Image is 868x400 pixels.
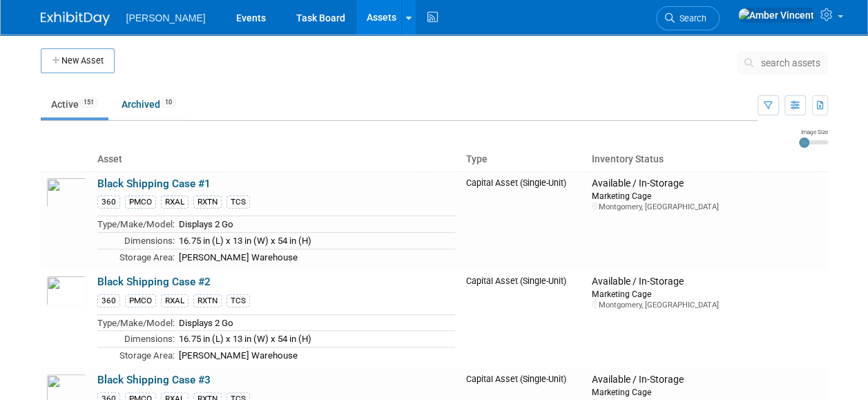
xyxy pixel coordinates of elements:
[179,334,311,344] span: 16.75 in (L) x 13 in (W) x 54 in (H)
[41,91,108,117] a: Active151
[591,190,822,202] div: Marketing Cage
[125,196,156,209] div: PMCO
[737,8,815,23] img: Amber Vincent
[799,128,828,136] div: Image Size
[175,216,456,233] td: Displays 2 Go
[591,288,822,300] div: Marketing Cage
[92,148,461,171] th: Asset
[125,294,156,307] div: PMCO
[461,148,586,171] th: Type
[97,178,211,190] a: Black Shipping Case #1
[161,294,189,307] div: RXAL
[79,97,98,108] span: 151
[193,196,222,209] div: RXTN
[591,374,822,386] div: Available / In-Storage
[97,276,211,288] a: Black Shipping Case #2
[97,196,120,209] div: 360
[737,52,828,74] button: search assets
[175,347,456,363] td: [PERSON_NAME] Warehouse
[761,57,820,68] span: search assets
[591,178,822,190] div: Available / In-Storage
[675,13,706,23] span: Search
[461,171,586,270] td: Capital Asset (Single-Unit)
[97,294,120,307] div: 360
[175,249,456,265] td: [PERSON_NAME] Warehouse
[591,386,822,398] div: Marketing Cage
[193,294,222,307] div: RXTN
[179,236,311,246] span: 16.75 in (L) x 13 in (W) x 54 in (H)
[161,97,176,108] span: 10
[111,91,186,117] a: Archived10
[591,300,822,310] div: Montgomery, [GEOGRAPHIC_DATA]
[41,12,110,26] img: ExhibitDay
[656,6,720,30] a: Search
[119,252,175,263] span: Storage Area:
[97,232,175,249] td: Dimensions:
[591,276,822,288] div: Available / In-Storage
[97,331,175,347] td: Dimensions:
[161,196,189,209] div: RXAL
[119,350,175,361] span: Storage Area:
[591,202,822,212] div: Montgomery, [GEOGRAPHIC_DATA]
[97,374,211,386] a: Black Shipping Case #3
[97,216,175,233] td: Type/Make/Model:
[97,314,175,331] td: Type/Make/Model:
[175,314,456,331] td: Displays 2 Go
[126,12,206,23] span: [PERSON_NAME]
[461,270,586,368] td: Capital Asset (Single-Unit)
[41,48,115,73] button: New Asset
[226,196,250,209] div: TCS
[226,294,250,307] div: TCS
